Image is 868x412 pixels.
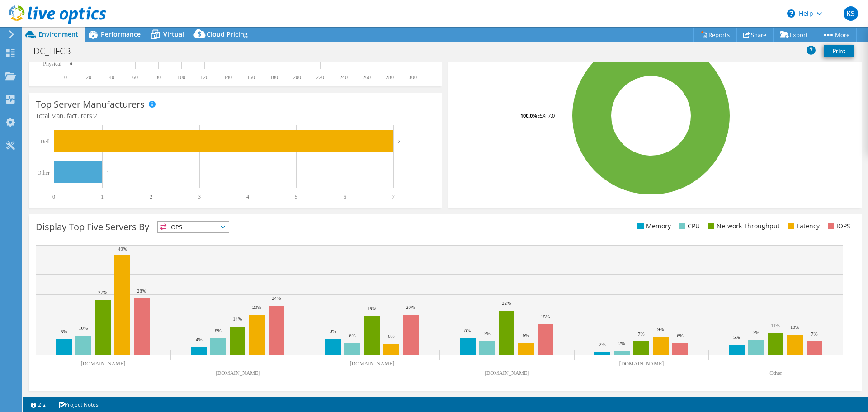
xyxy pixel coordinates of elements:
[485,370,529,376] text: [DOMAIN_NAME]
[464,328,471,333] text: 8%
[132,74,138,81] text: 60
[215,328,222,333] text: 8%
[207,30,248,38] span: Cloud Pricing
[98,289,107,295] text: 27%
[635,221,671,231] li: Memory
[38,170,50,176] text: Other
[272,295,281,301] text: 24%
[409,74,417,81] text: 300
[101,194,104,200] text: 1
[156,74,161,81] text: 80
[537,112,555,119] tspan: ESXi 7.0
[118,246,127,251] text: 49%
[599,341,606,347] text: 2%
[52,399,105,410] a: Project Notes
[398,138,401,144] text: 7
[270,74,278,81] text: 180
[392,194,395,200] text: 7
[340,74,348,81] text: 240
[81,360,126,367] text: [DOMAIN_NAME]
[523,332,529,338] text: 6%
[787,9,795,18] svg: \n
[344,194,346,200] text: 6
[137,288,146,294] text: 28%
[367,306,376,311] text: 19%
[811,331,818,336] text: 7%
[815,28,857,42] a: More
[316,74,324,81] text: 220
[844,6,858,21] span: KS
[677,333,684,338] text: 6%
[177,74,185,81] text: 100
[79,325,88,331] text: 10%
[36,111,435,121] h4: Total Manufacturers:
[618,341,625,346] text: 2%
[163,30,184,38] span: Virtual
[406,304,415,310] text: 20%
[196,336,203,342] text: 4%
[61,329,67,334] text: 8%
[733,334,740,340] text: 5%
[101,30,141,38] span: Performance
[29,46,85,56] h1: DC_HFCB
[86,74,91,81] text: 20
[200,74,208,81] text: 120
[736,28,774,42] a: Share
[40,138,50,145] text: Dell
[693,28,737,42] a: Reports
[386,74,394,81] text: 280
[484,331,491,336] text: 7%
[502,300,511,306] text: 22%
[233,316,242,322] text: 14%
[520,112,537,119] tspan: 100.0%
[753,330,759,335] text: 7%
[198,194,201,200] text: 3
[43,61,61,67] text: Physical
[769,370,782,376] text: Other
[24,399,52,410] a: 2
[826,221,850,231] li: IOPS
[349,333,356,338] text: 6%
[541,314,550,319] text: 15%
[771,322,780,328] text: 11%
[657,327,664,332] text: 9%
[619,360,664,367] text: [DOMAIN_NAME]
[247,74,255,81] text: 160
[790,324,799,330] text: 10%
[252,304,261,310] text: 20%
[224,74,232,81] text: 140
[824,45,854,57] a: Print
[36,99,145,109] h3: Top Server Manufacturers
[38,30,78,38] span: Environment
[246,194,249,200] text: 4
[677,221,700,231] li: CPU
[150,194,152,200] text: 2
[107,170,109,175] text: 1
[330,328,336,334] text: 8%
[638,331,645,336] text: 7%
[295,194,297,200] text: 5
[64,74,67,81] text: 0
[363,74,371,81] text: 260
[94,111,97,120] span: 2
[216,370,260,376] text: [DOMAIN_NAME]
[70,62,72,66] text: 0
[109,74,114,81] text: 40
[706,221,780,231] li: Network Throughput
[293,74,301,81] text: 200
[773,28,815,42] a: Export
[350,360,395,367] text: [DOMAIN_NAME]
[158,222,229,232] span: IOPS
[52,194,55,200] text: 0
[786,221,820,231] li: Latency
[388,333,395,339] text: 6%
